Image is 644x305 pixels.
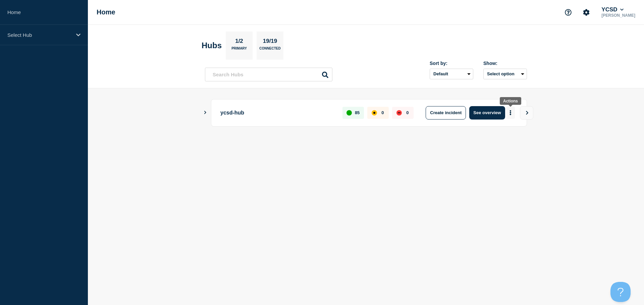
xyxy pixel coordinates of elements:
[97,8,115,16] h1: Home
[7,32,72,38] p: Select Hub
[205,68,332,81] input: Search Hubs
[233,38,246,47] p: 1/2
[483,61,527,66] div: Show:
[231,47,247,54] p: Primary
[579,5,593,19] button: Account settings
[426,106,466,120] button: Create incident
[430,69,473,79] select: Sort by
[259,47,280,54] p: Connected
[381,110,384,115] p: 0
[600,6,625,13] button: YCSD
[503,99,518,103] div: Actions
[260,38,280,47] p: 19/19
[372,110,377,116] div: affected
[561,5,575,19] button: Support
[396,110,402,116] div: down
[483,69,527,79] button: Select option
[355,110,360,115] p: 85
[204,110,207,115] button: Show Connected Hubs
[610,282,631,302] iframe: Help Scout Beacon - Open
[430,61,473,66] div: Sort by:
[220,106,335,120] p: ycsd-hub
[469,106,505,120] button: See overview
[600,13,637,18] p: [PERSON_NAME]
[520,106,533,120] button: View
[506,106,515,119] button: More actions
[406,110,409,115] p: 0
[202,41,222,50] h2: Hubs
[346,110,352,116] div: up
